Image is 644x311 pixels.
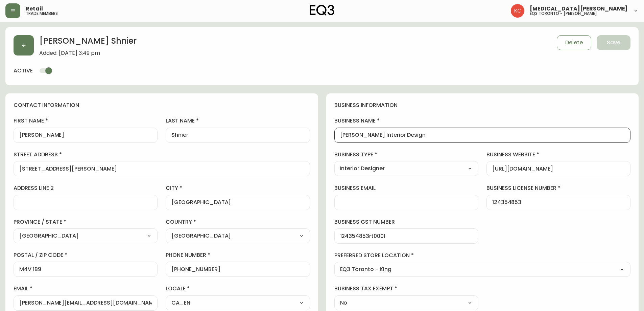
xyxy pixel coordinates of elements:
label: preferred store location [334,252,631,259]
h5: eq3 toronto - [PERSON_NAME] [530,12,597,16]
h2: [PERSON_NAME] Shnier [39,35,137,50]
label: business license number [486,184,630,192]
label: city [166,184,310,192]
h4: active [14,67,33,74]
label: postal / zip code [14,251,158,259]
label: business website [486,151,630,158]
label: email [14,285,158,292]
img: logo [310,5,335,16]
h4: contact information [14,102,310,109]
label: province / state [14,218,158,226]
label: phone number [166,251,310,259]
label: business tax exempt [334,285,478,292]
label: locale [166,285,310,292]
label: business type [334,151,478,158]
label: address line 2 [14,184,158,192]
span: [MEDICAL_DATA][PERSON_NAME] [530,6,628,12]
button: Delete [557,35,591,50]
label: business email [334,184,478,192]
label: business gst number [334,218,478,226]
label: country [166,218,310,226]
label: last name [166,117,310,125]
h5: trade members [26,12,58,16]
span: Added: [DATE] 3:49 pm [39,50,137,56]
label: street address [14,151,310,158]
label: first name [14,117,158,125]
img: 6487344ffbf0e7f3b216948508909409 [511,4,524,18]
span: Delete [565,39,583,46]
h4: business information [334,102,631,109]
span: Retail [26,6,43,12]
label: business name [334,117,631,125]
input: https://www.designshop.com [492,165,625,172]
